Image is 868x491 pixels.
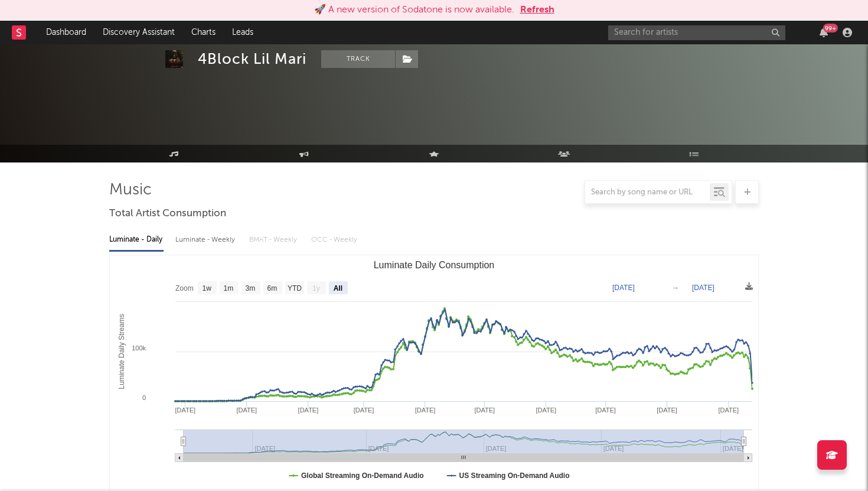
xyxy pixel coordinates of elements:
input: Search by song name or URL [585,188,710,197]
text: → [672,284,679,292]
text: Luminate Daily Streams [118,314,126,389]
text: [DATE] [612,284,635,292]
input: Search for artists [608,25,785,40]
button: Track [321,50,395,68]
div: Luminate - Weekly [175,230,237,250]
text: 1y [312,284,320,292]
text: 0 [142,394,146,401]
text: Luminate Daily Consumption [374,260,495,270]
text: [DATE] [536,407,557,414]
text: [DATE] [298,407,319,414]
text: YTD [288,284,302,292]
text: 100k [132,344,146,352]
text: [DATE] [354,407,374,414]
button: Refresh [520,3,554,17]
a: Discovery Assistant [94,21,183,44]
div: 🚀 A new version of Sodatone is now available. [314,3,514,17]
text: [DATE] [718,407,739,414]
text: [DATE] [415,407,436,414]
text: 6m [267,284,278,292]
a: Charts [183,21,224,44]
text: [DATE] [175,407,195,414]
text: [DATE] [692,284,714,292]
text: [DATE] [237,407,257,414]
text: [DATE] [474,407,495,414]
span: Total Artist Consumption [109,207,226,221]
text: [DATE] [595,407,616,414]
text: [DATE] [657,407,677,414]
text: 1m [224,284,234,292]
button: 99+ [820,28,828,37]
div: 99 + [823,24,838,32]
a: Leads [224,21,262,44]
text: Zoom [175,284,194,292]
text: All [334,284,342,292]
text: 3m [246,284,256,292]
a: Dashboard [38,21,94,44]
text: 1w [203,284,212,292]
div: Luminate - Daily [109,230,164,250]
text: US Streaming On-Demand Audio [459,472,570,480]
text: Global Streaming On-Demand Audio [301,472,424,480]
div: 4Block Lil Mari [198,50,306,68]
